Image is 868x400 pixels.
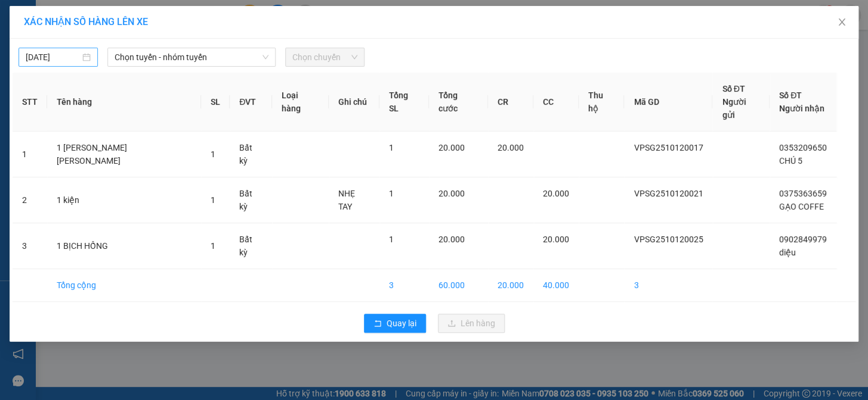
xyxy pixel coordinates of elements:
[230,177,272,223] td: Bất kỳ
[488,269,533,302] td: 20.000
[262,54,269,61] span: down
[47,177,201,223] td: 1 kiện
[379,73,429,132] th: Tổng SL
[47,269,201,302] td: Tổng cộng
[579,73,625,132] th: Thu hộ
[837,17,847,27] span: close
[387,317,416,330] span: Quay lại
[438,189,465,198] span: 20.000
[338,189,355,211] span: NHẸ TAY
[201,73,230,132] th: SL
[379,269,429,302] td: 3
[364,314,426,333] button: rollbackQuay lại
[722,84,745,93] span: Số ĐT
[779,156,802,165] span: CHÚ 5
[779,189,827,198] span: 0375363659
[13,132,47,177] td: 1
[211,195,215,205] span: 1
[272,73,329,132] th: Loại hàng
[533,73,579,132] th: CC
[779,90,802,100] span: Số ĐT
[292,48,357,66] span: Chọn chuyến
[47,73,201,132] th: Tên hàng
[389,189,394,198] span: 1
[47,223,201,269] td: 1 BỊCH HỒNG
[373,319,382,329] span: rollback
[13,177,47,223] td: 2
[329,73,380,132] th: Ghi chú
[624,73,712,132] th: Mã GD
[13,223,47,269] td: 3
[115,48,268,66] span: Chọn tuyến - nhóm tuyến
[438,314,505,333] button: uploadLên hàng
[543,189,569,198] span: 20.000
[389,235,394,244] span: 1
[24,16,148,27] span: XÁC NHẬN SỐ HÀNG LÊN XE
[438,235,465,244] span: 20.000
[13,73,47,132] th: STT
[722,97,746,120] span: Người gửi
[779,248,796,257] span: diệu
[230,73,272,132] th: ĐVT
[230,223,272,269] td: Bất kỳ
[438,143,465,152] span: 20.000
[498,143,524,152] span: 20.000
[533,269,579,302] td: 40.000
[825,6,858,39] button: Close
[779,235,827,244] span: 0902849979
[211,241,215,251] span: 1
[230,132,272,177] td: Bất kỳ
[779,104,824,113] span: Người nhận
[429,269,488,302] td: 60.000
[634,143,703,152] span: VPSG2510120017
[543,235,569,244] span: 20.000
[624,269,712,302] td: 3
[211,149,215,159] span: 1
[429,73,488,132] th: Tổng cước
[634,235,703,244] span: VPSG2510120025
[488,73,533,132] th: CR
[779,143,827,152] span: 0353209650
[634,189,703,198] span: VPSG2510120021
[26,51,80,64] input: 12/10/2025
[389,143,394,152] span: 1
[47,132,201,177] td: 1 [PERSON_NAME] [PERSON_NAME]
[779,202,824,211] span: GẠO COFFE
